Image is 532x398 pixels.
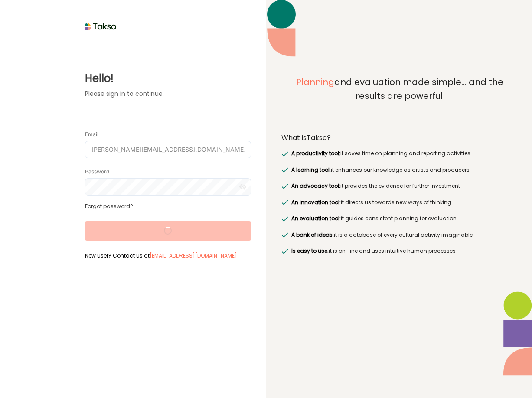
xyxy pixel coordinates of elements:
span: An innovation tool: [291,199,341,206]
span: An evaluation tool: [291,215,341,222]
label: it enhances our knowledge as artists and producers [290,166,470,174]
label: it directs us towards new ways of thinking [290,198,451,207]
img: greenRight [281,200,288,205]
label: [EMAIL_ADDRESS][DOMAIN_NAME] [150,251,237,260]
span: A productivity tool: [291,150,340,157]
img: greenRight [281,151,288,157]
span: An advocacy tool: [291,182,340,189]
label: it provides the evidence for further investment [290,182,460,190]
label: and evaluation made simple... and the results are powerful [281,75,517,122]
label: it guides consistent planning for evaluation [290,214,457,223]
img: greenRight [281,167,288,173]
span: Is easy to use: [291,247,329,254]
label: What is [281,134,331,142]
span: A learning tool: [291,166,331,173]
img: greenRight [281,184,288,189]
label: Please sign in to continue. [85,89,251,98]
label: it saves time on planning and reporting activities [290,149,470,158]
label: Hello! [85,71,251,86]
a: [EMAIL_ADDRESS][DOMAIN_NAME] [150,252,237,259]
img: greenRight [281,216,288,222]
span: A bank of ideas: [291,231,334,238]
label: Password [85,168,109,175]
span: Planning [296,76,334,88]
span: Takso? [307,133,331,143]
img: taksoLoginLogo [85,20,117,33]
label: it is on-line and uses intuitive human processes [290,247,456,255]
label: Email [85,131,98,138]
img: greenRight [281,232,288,238]
img: greenRight [281,249,288,254]
label: New user? Contact us at [85,251,251,259]
a: Forgot password? [85,202,133,210]
label: it is a database of every cultural activity imaginable [290,231,473,239]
